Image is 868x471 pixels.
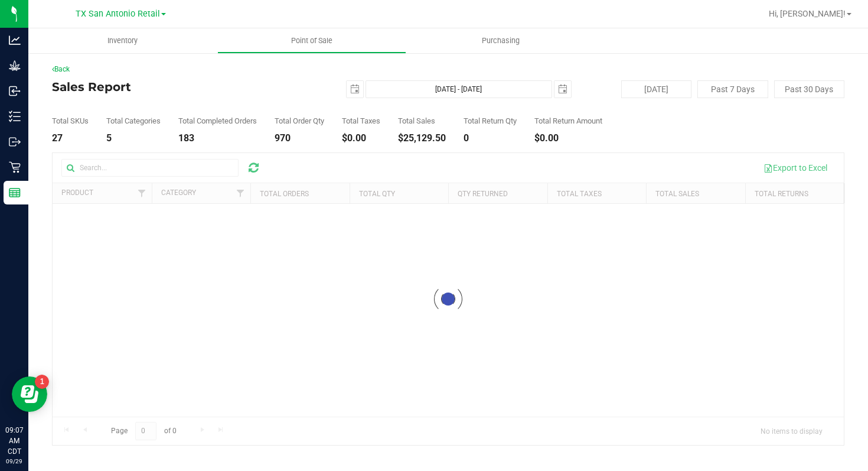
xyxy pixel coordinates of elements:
div: $25,129.50 [398,134,446,143]
iframe: Resource center unread badge [35,375,49,389]
div: 0 [464,134,517,143]
a: Inventory [28,28,217,53]
inline-svg: Inventory [9,111,21,122]
span: select [554,81,571,98]
button: Past 30 Days [774,80,844,98]
div: Total Taxes [342,117,380,125]
div: $0.00 [534,134,602,143]
inline-svg: Analytics [9,34,21,46]
div: Total Categories [106,117,161,125]
inline-svg: Grow [9,60,21,72]
div: 183 [178,134,257,143]
button: [DATE] [621,80,691,98]
div: 27 [52,134,89,143]
div: Total Completed Orders [178,117,257,125]
inline-svg: Reports [9,187,21,199]
span: Purchasing [466,35,536,46]
div: 970 [275,134,324,143]
inline-svg: Retail [9,161,21,173]
span: Hi, [PERSON_NAME]! [769,9,846,18]
span: select [347,81,363,98]
span: Inventory [92,35,154,46]
h4: Sales Report [52,80,316,93]
div: Total Return Qty [464,117,517,125]
inline-svg: Outbound [9,136,21,148]
div: Total SKUs [52,117,89,125]
inline-svg: Inbound [9,85,21,97]
div: Total Order Qty [275,117,324,125]
iframe: Resource center [12,376,47,412]
span: Point of Sale [275,35,348,46]
p: 09/29 [5,457,23,466]
div: Total Return Amount [534,117,602,125]
div: $0.00 [342,134,380,143]
p: 09:07 AM CDT [5,425,23,457]
a: Back [52,65,70,73]
a: Purchasing [406,28,595,53]
div: Total Sales [398,117,446,125]
span: TX San Antonio Retail [76,9,160,19]
div: 5 [106,134,161,143]
button: Past 7 Days [697,80,768,98]
a: Point of Sale [217,28,406,53]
